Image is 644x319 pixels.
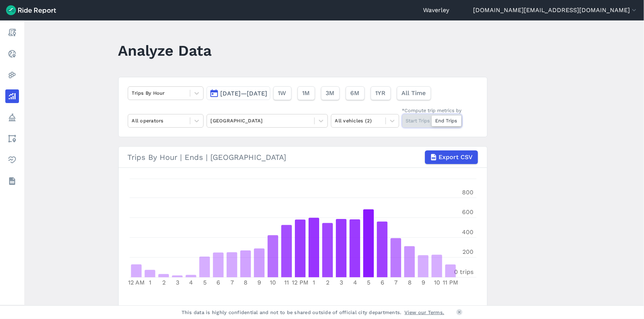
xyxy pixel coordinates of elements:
tspan: 2 [162,279,165,286]
tspan: 200 [462,248,473,255]
tspan: 9 [257,279,261,286]
a: Realtime [5,47,19,61]
a: Datasets [5,174,19,188]
tspan: 7 [394,279,398,286]
span: [DATE]—[DATE] [221,90,268,97]
span: Export CSV [439,153,473,162]
tspan: 10 [434,279,440,286]
a: Report [5,26,19,39]
tspan: 5 [367,279,370,286]
tspan: 9 [421,279,425,286]
button: 3M [321,86,340,100]
tspan: 10 [270,279,276,286]
tspan: 6 [380,279,384,286]
tspan: 0 trips [454,268,473,275]
span: 6M [351,89,360,98]
tspan: 4 [189,279,193,286]
tspan: 3 [175,279,179,286]
tspan: 8 [244,279,248,286]
tspan: 12 AM [128,279,145,286]
div: Trips By Hour | Ends | [GEOGRAPHIC_DATA] [128,150,478,164]
img: Ride Report [6,5,56,15]
tspan: 6 [216,279,220,286]
tspan: 11 PM [443,279,458,286]
span: 1M [302,89,310,98]
a: Policy [5,111,19,124]
tspan: 4 [353,279,357,286]
a: Waverley [423,6,449,15]
tspan: 11 [284,279,289,286]
tspan: 3 [340,279,343,286]
tspan: 400 [462,228,473,236]
div: *Compute trip metrics by [402,107,462,114]
a: Heatmaps [5,68,19,82]
button: Export CSV [425,150,478,164]
tspan: 7 [230,279,233,286]
tspan: 1 [149,279,151,286]
span: 1YR [376,89,386,98]
tspan: 8 [407,279,411,286]
span: All Time [402,89,426,98]
button: 1YR [371,86,391,100]
button: All Time [397,86,431,100]
tspan: 800 [462,189,473,196]
button: 1M [298,86,315,100]
button: [DATE]—[DATE] [207,86,270,100]
a: View our Terms. [405,309,445,316]
tspan: 600 [462,208,473,216]
a: Areas [5,132,19,145]
a: Analyze [5,89,19,103]
tspan: 12 PM [292,279,309,286]
button: 6M [346,86,365,100]
button: [DOMAIN_NAME][EMAIL_ADDRESS][DOMAIN_NAME] [473,6,638,15]
span: 3M [326,89,335,98]
tspan: 1 [313,279,315,286]
tspan: 5 [203,279,206,286]
button: 1W [273,86,291,100]
span: 1W [278,89,287,98]
h1: Analyze Data [118,40,212,61]
tspan: 2 [326,279,329,286]
a: Health [5,153,19,167]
